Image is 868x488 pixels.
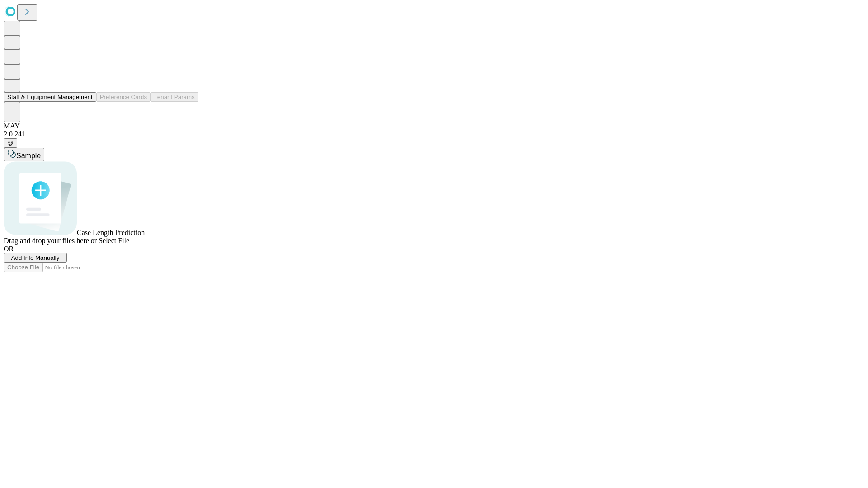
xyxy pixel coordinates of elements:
div: 2.0.241 [4,130,864,138]
button: Staff & Equipment Management [4,92,96,102]
div: MAY [4,122,864,130]
span: Drag and drop your files here or [4,237,97,244]
span: Add Info Manually [11,254,60,261]
span: Select File [99,237,129,244]
span: Case Length Prediction [77,229,145,236]
span: @ [7,140,14,146]
button: Preference Cards [96,92,151,102]
span: Sample [16,152,41,160]
button: Tenant Params [151,92,198,102]
button: Add Info Manually [4,253,67,263]
span: OR [4,245,14,253]
button: @ [4,138,17,148]
button: Sample [4,148,44,161]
